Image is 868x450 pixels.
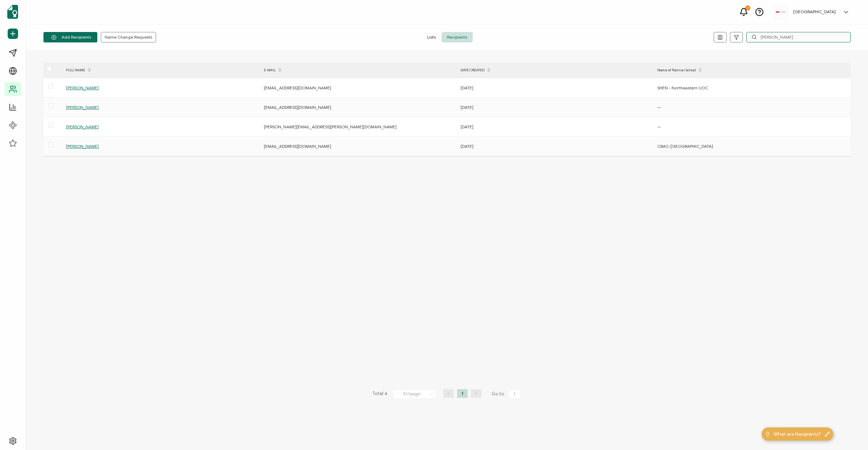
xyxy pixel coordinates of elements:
img: 534be6bd-3ab8-4108-9ccc-40d3e97e413d.png [776,11,786,13]
input: Search [746,32,851,42]
div: DATE CREATED [457,64,654,76]
span: [PERSON_NAME] [66,144,99,149]
span: Total 4 [372,389,388,399]
span: [PERSON_NAME] [66,124,99,129]
img: sertifier-logomark-colored.svg [7,5,18,19]
span: [PERSON_NAME] [66,85,99,90]
iframe: Chat Widget [833,417,868,450]
span: Recipients [441,32,473,42]
span: CBAC-[GEOGRAPHIC_DATA] [657,144,713,149]
span: [DATE] [461,105,473,110]
span: [PERSON_NAME][EMAIL_ADDRESS][PERSON_NAME][DOMAIN_NAME] [264,124,397,129]
span: SHEN - Northeastern UOC [657,85,708,90]
span: [EMAIL_ADDRESS][DOMAIN_NAME] [264,144,331,149]
button: Name Change Requests [101,32,156,42]
div: E-MAIL [260,64,457,76]
span: [DATE] [461,85,473,90]
div: FULL NAME [63,64,260,76]
span: — [657,105,661,110]
span: Go to [492,389,522,399]
input: Select [393,389,436,399]
h5: [GEOGRAPHIC_DATA] [793,9,836,14]
li: 1 [457,389,468,398]
span: [DATE] [461,124,473,129]
span: What are Recipients? [774,431,821,438]
span: [PERSON_NAME] [66,105,99,110]
span: [EMAIL_ADDRESS][DOMAIN_NAME] [264,105,331,110]
span: [DATE] [461,144,473,149]
img: minimize-icon.svg [825,432,830,437]
button: Add Recipients [43,32,97,42]
div: Name of Partner School [654,64,851,76]
span: — [657,124,661,129]
span: [EMAIL_ADDRESS][DOMAIN_NAME] [264,85,331,90]
div: 7 [745,6,750,10]
span: Name Change Requests [105,35,152,39]
span: Lists [422,32,441,42]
